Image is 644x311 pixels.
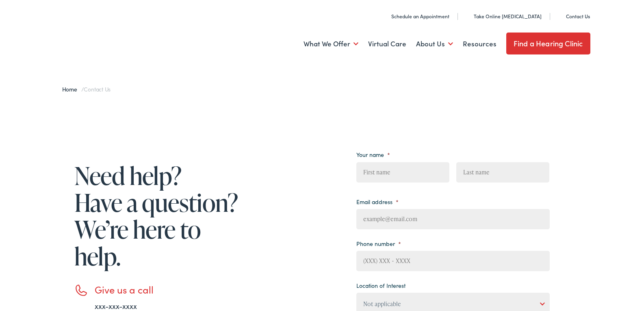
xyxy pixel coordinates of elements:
[84,85,111,93] span: Contact Us
[356,251,550,271] input: (XXX) XXX - XXXX
[74,162,241,270] h1: Need help? Have a question? We’re here to help.
[356,282,405,289] label: Location of Interest
[356,209,550,229] input: example@email.com
[416,29,453,59] a: About Us
[557,12,563,20] img: utility icon
[95,301,137,311] a: xxx-xxx-xxxx
[465,13,542,20] a: Take Online [MEDICAL_DATA]
[356,240,401,247] label: Phone number
[465,12,471,20] img: utility icon
[62,85,111,93] span: /
[456,162,549,183] input: Last name
[304,29,358,59] a: What We Offer
[356,198,399,205] label: Email address
[368,29,406,59] a: Virtual Care
[356,151,390,158] label: Your name
[463,29,497,59] a: Resources
[382,12,388,20] img: utility icon
[356,162,449,183] input: First name
[506,33,590,54] a: Find a Hearing Clinic
[62,85,81,93] a: Home
[382,13,449,20] a: Schedule an Appointment
[557,13,590,20] a: Contact Us
[95,284,241,296] h3: Give us a call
